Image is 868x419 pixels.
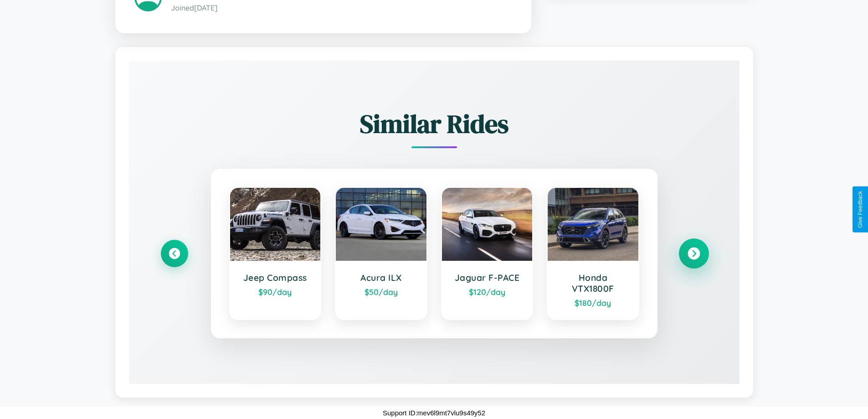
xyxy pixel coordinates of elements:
p: Support ID: mev6l9mt7vlu9s49y52 [383,407,485,419]
a: Honda VTX1800F$180/day [547,187,639,320]
div: $ 50 /day [345,287,417,297]
a: Acura ILX$50/day [335,187,427,320]
h3: Acura ILX [345,272,417,283]
p: Joined [DATE] [171,1,512,15]
h3: Jeep Compass [239,272,312,283]
a: Jeep Compass$90/day [229,187,322,320]
h3: Honda VTX1800F [557,272,629,294]
h3: Jaguar F-PACE [451,272,524,283]
div: Give Feedback [857,191,863,228]
div: $ 180 /day [557,298,629,308]
h2: Similar Rides [161,106,708,141]
div: $ 90 /day [239,287,312,297]
a: Jaguar F-PACE$120/day [441,187,534,320]
div: $ 120 /day [451,287,524,297]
